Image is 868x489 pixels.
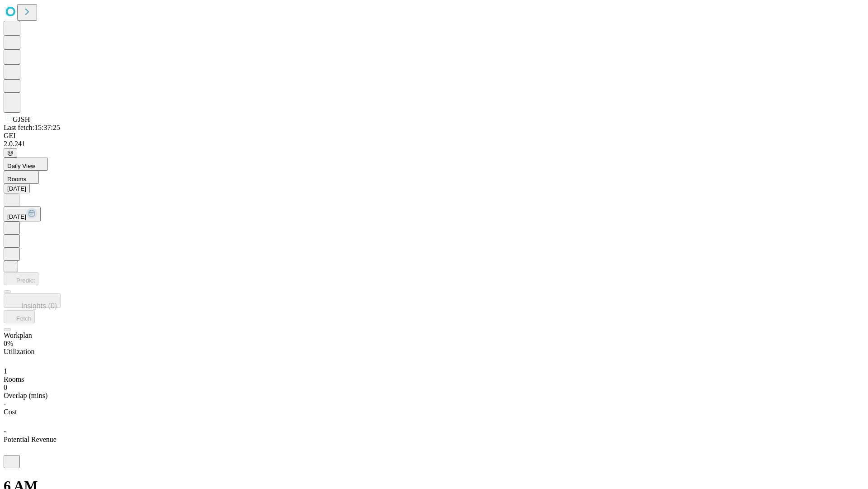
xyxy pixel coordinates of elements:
button: Predict [4,272,38,285]
span: [DATE] [7,213,26,220]
span: GJSH [13,115,30,123]
span: Rooms [4,375,24,383]
span: 1 [4,367,7,375]
button: [DATE] [4,206,41,221]
button: Fetch [4,310,35,323]
span: - [4,400,6,407]
span: 0 [4,384,7,391]
button: Daily View [4,158,48,171]
span: Cost [4,408,17,416]
span: Last fetch: 15:37:25 [4,124,60,131]
span: Potential Revenue [4,436,57,443]
span: Insights (0) [21,302,57,310]
span: @ [7,149,14,156]
button: Insights (0) [4,293,61,308]
span: Workplan [4,331,32,339]
span: Daily View [7,163,35,169]
button: Rooms [4,171,39,184]
button: [DATE] [4,184,30,193]
span: Rooms [7,176,26,182]
span: 0% [4,340,13,347]
span: Overlap (mins) [4,392,47,399]
span: Utilization [4,348,34,355]
div: 2.0.241 [4,140,864,148]
button: @ [4,148,17,158]
div: GEI [4,132,864,140]
span: - [4,427,6,435]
